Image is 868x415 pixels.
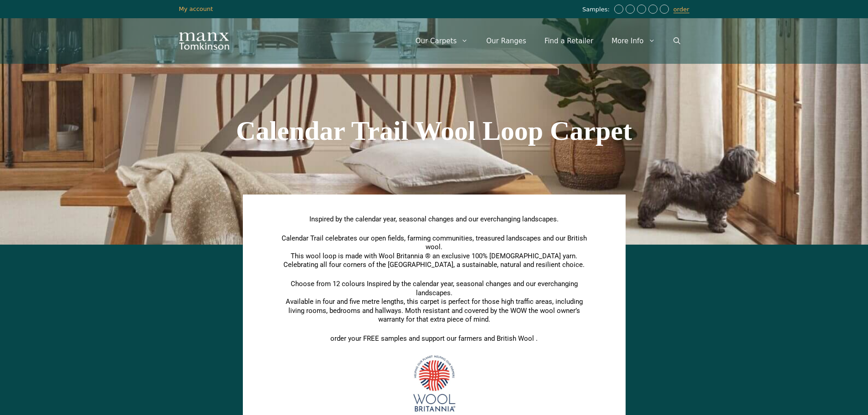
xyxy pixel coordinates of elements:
[179,117,689,144] h1: Calendar Trail Wool Loop Carpet
[179,5,213,12] a: My account
[406,27,478,55] a: Our Carpets
[602,27,664,55] a: More Info
[535,27,602,55] a: Find a Retailer
[673,6,689,13] a: order
[277,234,591,270] p: Calendar Trail celebrates our open fields, farming communities, treasured landscapes and our Brit...
[477,27,535,55] a: Our Ranges
[277,215,591,224] p: Inspired by the calendar year, seasonal changes and our everchanging landscapes.
[582,6,612,14] span: Samples:
[664,27,689,55] a: Open Search Bar
[179,32,229,50] img: Manx Tomkinson
[406,27,689,55] nav: Primary
[277,280,591,324] p: Choose from 12 colours Inspired by the calendar year, seasonal changes and our everchanging lands...
[277,334,591,343] p: order your FREE samples and support our farmers and British Wool .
